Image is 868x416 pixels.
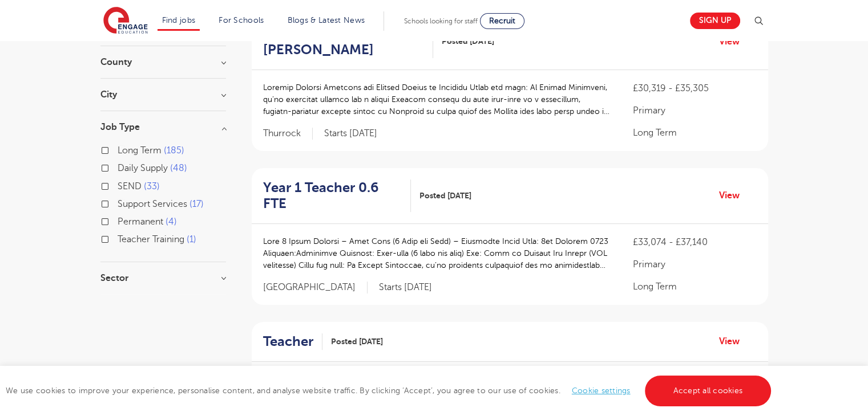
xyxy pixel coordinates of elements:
[100,58,226,67] h3: County
[219,16,264,25] a: For Schools
[480,13,524,29] a: Recruit
[118,199,187,209] span: Support Services
[118,163,125,170] input: Daily Supply 48
[419,190,471,202] span: Posted [DATE]
[719,334,748,349] a: View
[165,217,177,227] span: 4
[144,181,160,191] span: 33
[118,145,125,153] input: Long Term 185
[633,81,756,95] p: £30,319 - £35,305
[187,234,196,244] span: 1
[263,235,611,271] p: Lore 8 Ipsum Dolorsi – Amet Cons (6 Adip eli Sedd) – Eiusmodte Incid Utla: 8et Dolorem 0723 Aliqu...
[572,386,631,395] a: Cookie settings
[719,188,748,203] a: View
[633,104,756,117] p: Primary
[633,258,756,271] p: Primary
[263,81,611,117] p: Loremip Dolorsi Ametcons adi Elitsed Doeius te Incididu Utlab etd magn: Al Enimad Minimveni, qu’n...
[489,17,515,25] span: Recruit
[324,128,377,140] p: Starts [DATE]
[379,282,432,293] p: Starts [DATE]
[118,145,162,156] span: Long Term
[633,126,756,140] p: Long Term
[331,336,383,348] span: Posted [DATE]
[263,333,313,350] h2: Teacher
[263,282,368,293] span: [GEOGRAPHIC_DATA]
[263,333,322,350] a: Teacher
[100,90,226,99] h3: City
[118,234,125,242] input: Teacher Training 1
[118,163,168,173] span: Daily Supply
[633,235,756,249] p: £33,074 - £37,140
[100,123,226,132] h3: Job Type
[263,128,313,140] span: Thurrock
[170,163,187,173] span: 48
[645,376,772,406] a: Accept all cookies
[164,145,184,156] span: 185
[118,217,163,227] span: Permanent
[690,13,740,29] a: Sign up
[189,199,204,209] span: 17
[633,280,756,293] p: Long Term
[118,234,184,244] span: Teacher Training
[118,181,142,191] span: SEND
[263,180,411,213] a: Year 1 Teacher 0.6 FTE
[162,16,196,25] a: Find jobs
[6,386,774,395] span: We use cookies to improve your experience, personalise content, and analyse website traffic. By c...
[100,274,226,283] h3: Sector
[404,17,478,25] span: Schools looking for staff
[288,16,365,25] a: Blogs & Latest News
[118,181,125,189] input: SEND 33
[263,180,402,213] h2: Year 1 Teacher 0.6 FTE
[118,217,125,224] input: Permanent 4
[103,7,148,35] img: Engage Education
[118,199,125,206] input: Support Services 17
